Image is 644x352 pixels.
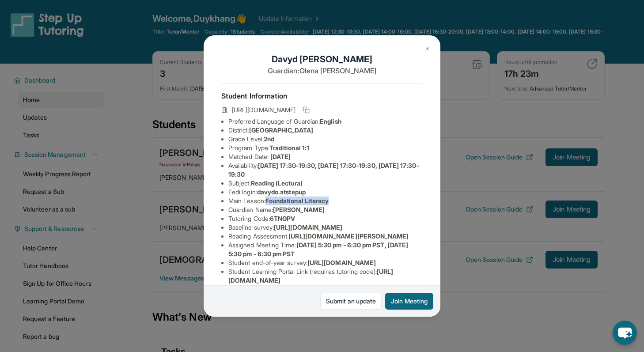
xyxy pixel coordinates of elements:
[228,241,408,257] span: [DATE] 5:30 pm - 6:30 pm PST, [DATE] 5:30 pm - 6:30 pm PST
[228,205,423,214] li: Guardian Name :
[264,135,274,143] span: 2nd
[228,241,423,258] li: Assigned Meeting Time :
[270,153,291,160] span: [DATE]
[221,91,423,101] h4: Student Information
[228,214,423,223] li: Tutoring Code :
[228,161,423,179] li: Availability:
[221,65,423,76] p: Guardian: Olena [PERSON_NAME]
[232,106,295,114] span: [URL][DOMAIN_NAME]
[249,126,313,134] span: [GEOGRAPHIC_DATA]
[228,232,423,241] li: Reading Assessment :
[269,144,309,151] span: Traditional 1:1
[288,232,409,240] span: [URL][DOMAIN_NAME][PERSON_NAME]
[257,188,306,196] span: davydo.atstepup
[228,267,423,285] li: Student Learning Portal Link (requires tutoring code) :
[385,293,433,310] button: Join Meeting
[228,144,423,152] li: Program Type:
[320,117,341,125] span: English
[320,293,382,310] a: Submit an update
[613,321,637,345] button: chat-button
[221,53,423,65] h1: Davyd [PERSON_NAME]
[273,206,325,213] span: [PERSON_NAME]
[228,188,423,197] li: Eedi login :
[301,105,311,115] button: Copy link
[228,162,419,178] span: [DATE] 17:30-19:30, [DATE] 17:30-19:30, [DATE] 17:30-19:30
[228,285,423,303] li: Student Direct Learning Portal Link (no tutoring code required) :
[228,197,423,205] li: Main Lesson :
[251,179,303,187] span: Reading (Lectura)
[228,126,423,135] li: District:
[228,179,423,188] li: Subject :
[274,223,342,231] span: [URL][DOMAIN_NAME]
[307,259,376,266] span: [URL][DOMAIN_NAME]
[228,135,423,144] li: Grade Level:
[228,152,423,161] li: Matched Date:
[424,45,431,52] img: Close Icon
[265,197,329,204] span: Foundational Literacy
[228,258,423,267] li: Student end-of-year survey :
[270,215,295,222] span: 6TNGPV
[228,223,423,232] li: Baseline survey :
[228,117,423,126] li: Preferred Language of Guardian:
